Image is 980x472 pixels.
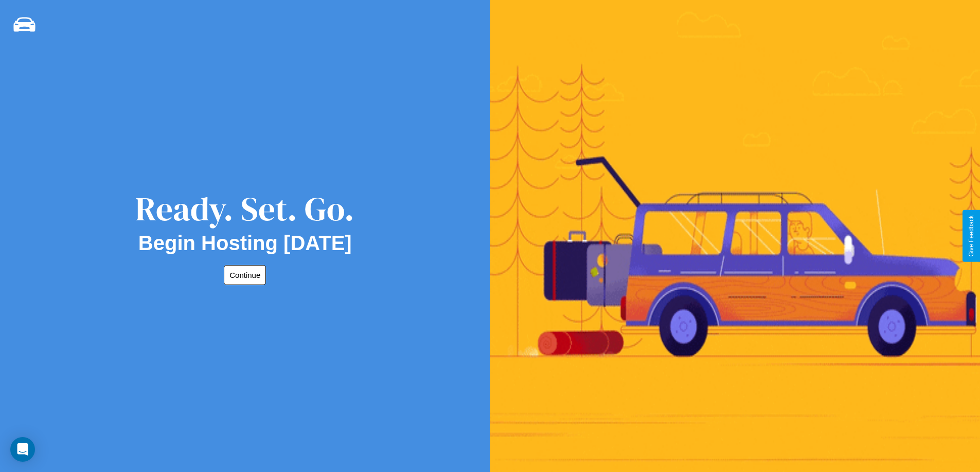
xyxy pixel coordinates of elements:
h2: Begin Hosting [DATE] [138,232,352,255]
div: Give Feedback [968,215,975,257]
div: Open Intercom Messenger [10,437,35,462]
button: Continue [224,265,266,285]
div: Ready. Set. Go. [135,186,354,232]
